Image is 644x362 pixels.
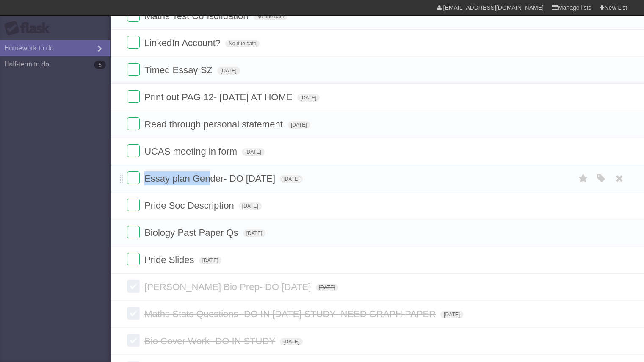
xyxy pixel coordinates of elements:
div: Flask [4,21,55,36]
label: Done [127,117,140,130]
span: [DATE] [199,257,222,264]
span: Bio Cover Work- DO IN STUDY [144,336,277,346]
span: Timed Essay SZ [144,65,215,75]
span: Print out PAG 12- [DATE] AT HOME [144,92,294,102]
b: 5 [94,61,106,69]
span: [DATE] [297,94,320,102]
span: Pride Slides [144,254,196,265]
span: UCAS meeting in form [144,146,239,157]
span: Essay plan Gender- DO [DATE] [144,173,277,184]
span: [DATE] [287,121,310,129]
span: Pride Soc Description [144,200,236,211]
label: Done [127,63,140,76]
span: Read through personal statement [144,119,285,130]
span: No due date [225,40,260,47]
span: No due date [253,13,287,20]
label: Done [127,90,140,103]
span: LinkedIn Account? [144,38,223,48]
span: Maths Stats Questions- DO IN [DATE] STUDY- NEED GRAPH PAPER [144,309,438,319]
label: Done [127,171,140,184]
span: [DATE] [243,229,266,237]
label: Done [127,253,140,265]
span: [DATE] [217,67,240,75]
label: Done [127,199,140,211]
span: [DATE] [280,338,303,345]
span: Maths Test Consolidation [144,11,250,21]
span: [PERSON_NAME] Bio Prep- DO [DATE] [144,282,313,292]
label: Done [127,36,140,49]
span: [DATE] [316,284,339,291]
label: Done [127,280,140,293]
label: Done [127,334,140,347]
span: [DATE] [239,202,262,210]
span: [DATE] [242,148,265,156]
label: Done [127,144,140,157]
label: Done [127,226,140,238]
span: Biology Past Paper Qs [144,227,240,238]
label: Star task [575,171,591,185]
label: Done [127,307,140,320]
span: [DATE] [440,311,463,318]
span: [DATE] [280,175,303,183]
